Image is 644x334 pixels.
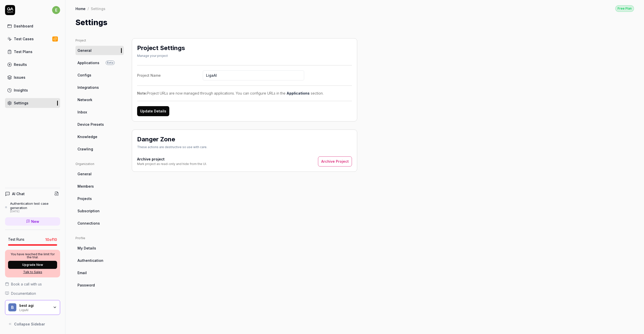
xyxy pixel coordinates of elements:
[14,62,27,67] div: Results
[12,191,25,196] h4: AI Chat
[75,169,124,179] a: General
[5,281,60,287] a: Book a call with us
[75,38,124,43] div: Project
[14,49,32,54] div: Test Plans
[5,300,60,315] button: bbest agiLigaAI
[77,134,97,139] span: Knowledge
[8,237,24,242] h5: Test Runs
[88,6,89,11] div: /
[75,280,124,290] a: Password
[75,206,124,216] a: Subscription
[77,245,96,251] span: My Details
[14,88,28,93] div: Insights
[137,162,207,166] div: Mark project as read-only and hide from the UI.
[8,253,57,259] p: You have reached the limit for the trial.
[5,21,60,31] a: Dashboard
[14,23,33,29] div: Dashboard
[137,156,207,162] h4: Archive project
[77,208,100,214] span: Subscription
[77,72,91,78] span: Configs
[11,281,42,287] span: Book a call with us
[137,73,203,78] div: Project Name
[75,17,107,28] h1: Settings
[77,85,99,90] span: Integrations
[75,268,124,277] a: Email
[52,6,60,14] span: e
[8,270,57,274] a: Talk to Sales
[77,48,92,53] span: General
[75,83,124,92] a: Integrations
[14,321,45,327] span: Collapse Sidebar
[75,219,124,228] a: Connections
[14,100,28,106] div: Settings
[615,5,634,12] button: Free Plan
[5,72,60,82] a: Issues
[77,258,103,263] span: Authentication
[10,210,60,213] div: [DATE]
[203,70,304,80] input: Project Name
[75,120,124,129] a: Device Presets
[8,261,57,269] button: Upgrade Now
[137,106,169,116] button: Update Details
[287,91,310,95] a: Applications
[5,319,60,329] button: Collapse Sidebar
[5,34,60,44] a: Test Cases
[19,303,50,308] div: best agi
[77,196,92,201] span: Projects
[75,70,124,80] a: Configs
[77,122,104,127] span: Device Presets
[5,217,60,226] a: New
[75,236,124,240] div: Profile
[75,162,124,166] div: Organization
[75,144,124,154] a: Crawling
[137,44,185,53] h2: Project Settings
[137,91,147,95] strong: Note:
[5,201,60,213] a: Authentication test case generation[DATE]
[77,97,92,102] span: Network
[14,75,25,80] div: Issues
[75,58,124,67] a: ApplicationsBeta
[137,91,352,96] div: Project URLs are now managed through applications. You can configure URLs in the section.
[5,291,60,296] a: Documentation
[75,182,124,191] a: Members
[14,36,34,41] div: Test Cases
[75,107,124,117] a: Inbox
[75,194,124,203] a: Projects
[77,60,99,65] span: Applications
[8,303,16,311] span: b
[5,60,60,69] a: Results
[77,146,93,152] span: Crawling
[91,6,105,11] div: Settings
[11,291,36,296] span: Documentation
[137,145,207,149] div: These actions are destructive so use with care.
[75,256,124,265] a: Authentication
[77,270,87,275] span: Email
[45,237,57,242] span: 10 of 10
[77,184,94,189] span: Members
[77,109,87,115] span: Inbox
[52,5,60,15] button: e
[31,219,39,224] span: New
[75,46,124,55] a: General
[318,156,352,166] button: Archive Project
[106,61,115,65] span: Beta
[137,135,175,144] h2: Danger Zone
[75,6,86,11] a: Home
[5,98,60,108] a: Settings
[5,85,60,95] a: Insights
[77,282,95,288] span: Password
[137,54,185,58] div: Manage your project
[75,132,124,141] a: Knowledge
[19,308,50,312] div: LigaAI
[75,95,124,104] a: Network
[77,221,100,226] span: Connections
[10,201,60,210] div: Authentication test case generation
[5,47,60,57] a: Test Plans
[77,171,92,177] span: General
[75,243,124,253] a: My Details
